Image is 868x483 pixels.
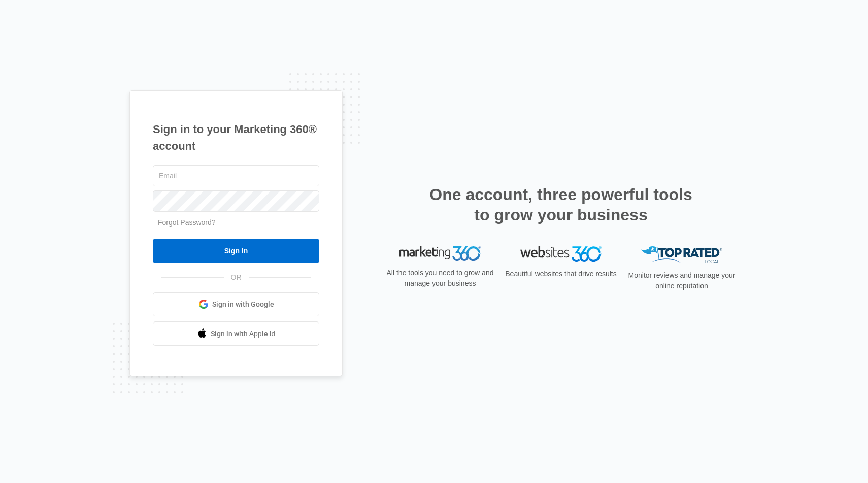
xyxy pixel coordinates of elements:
span: OR [224,272,249,283]
span: Sign in with Google [212,299,274,310]
img: Websites 360 [520,246,602,261]
input: Sign In [153,239,319,263]
input: Email [153,165,319,186]
h1: Sign in to your Marketing 360® account [153,121,319,154]
a: Sign in with Apple Id [153,321,319,346]
img: Top Rated Local [641,246,722,263]
img: Marketing 360 [399,246,481,261]
a: Forgot Password? [158,218,216,227]
p: Beautiful websites that drive results [504,269,618,279]
p: Monitor reviews and manage your online reputation [625,270,739,292]
h2: One account, three powerful tools to grow your business [426,184,695,225]
p: All the tools you need to grow and manage your business [383,268,497,289]
span: Sign in with Apple Id [211,329,276,339]
a: Sign in with Google [153,292,319,316]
